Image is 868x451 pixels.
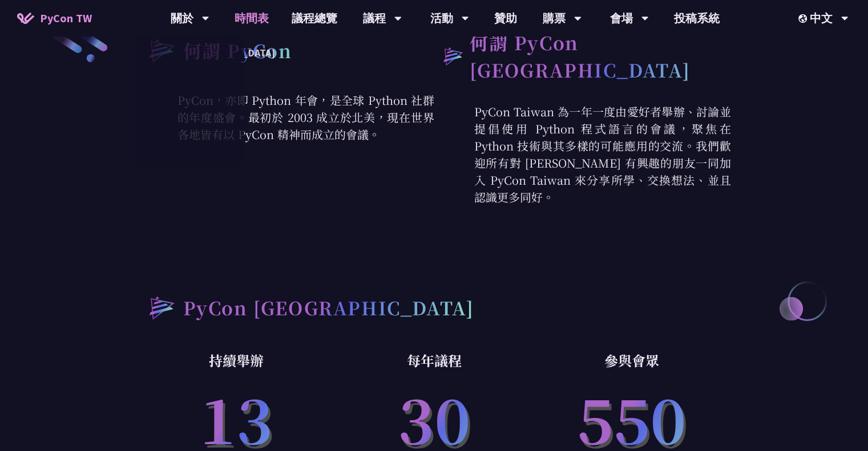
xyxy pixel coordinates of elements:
[138,349,336,372] p: 持續舉辦
[138,92,434,143] p: PyCon，亦即 Python 年會，是全球 Python 社群的年度盛會。最初於 2003 成立於北美，現在世界各地皆有以 PyCon 精神而成立的會議。
[135,39,244,66] a: PyCon [GEOGRAPHIC_DATA]
[434,39,470,73] img: heading-bullet
[470,29,731,83] h2: 何謂 PyCon [GEOGRAPHIC_DATA]
[798,14,810,23] img: Locale Icon
[6,4,103,32] a: PyCon TW
[533,349,731,372] p: 參與會眾
[17,13,34,24] img: Home icon of PyCon TW 2025
[434,103,731,206] p: PyCon Taiwan 為一年一度由愛好者舉辦、討論並提倡使用 Python 程式語言的會議，聚焦在 Python 技術與其多樣的可能應用的交流。我們歡迎所有對 [PERSON_NAME] 有...
[40,10,92,27] span: PyCon TW
[138,286,183,329] img: heading-bullet
[183,294,474,321] h2: PyCon [GEOGRAPHIC_DATA]
[335,349,533,372] p: 每年議程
